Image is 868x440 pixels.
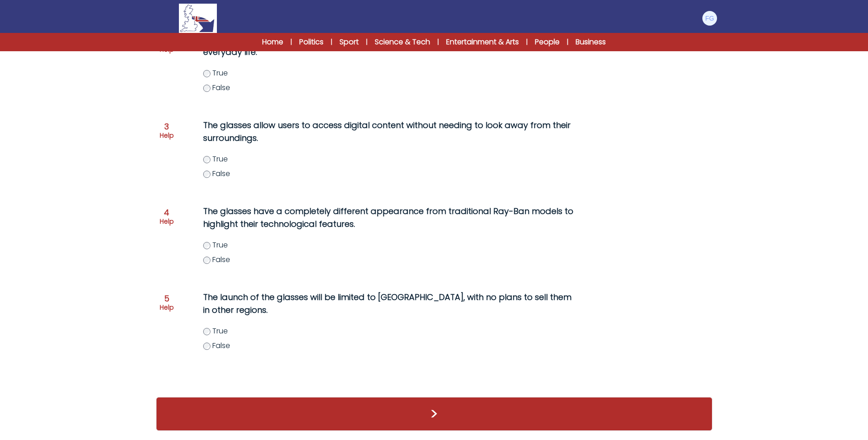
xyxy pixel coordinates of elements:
[340,37,359,48] a: Sport
[446,37,519,48] a: Entertainment & Arts
[203,291,573,317] p: The launch of the glasses will be limited to [GEOGRAPHIC_DATA], with no plans to sell them in oth...
[160,303,174,312] p: Help
[576,37,606,48] a: Business
[212,240,228,250] span: True
[437,38,439,47] span: |
[164,123,169,131] span: 3
[156,397,712,431] button: >
[203,205,573,231] p: The glasses have a completely different appearance from traditional Ray-Ban models to highlight t...
[212,254,230,265] span: False
[203,85,210,92] input: False
[331,38,332,47] span: |
[203,171,210,178] input: False
[262,37,283,48] a: Home
[212,68,228,78] span: True
[212,154,228,164] span: True
[203,156,210,163] input: True
[567,38,568,47] span: |
[526,38,528,47] span: |
[179,4,216,33] img: Logo
[203,242,210,249] input: True
[535,37,560,48] a: People
[375,37,430,48] a: Science & Tech
[212,168,230,179] span: False
[164,209,169,217] span: 4
[151,4,246,33] a: Logo
[203,70,210,77] input: True
[291,38,292,47] span: |
[164,295,169,303] span: 5
[203,343,210,350] input: False
[203,119,573,145] p: The glasses allow users to access digital content without needing to look away from their surroun...
[160,217,174,226] p: Help
[160,131,174,140] p: Help
[203,328,210,335] input: True
[203,257,210,264] input: False
[366,38,367,47] span: |
[299,37,323,48] a: Politics
[212,82,230,93] span: False
[702,11,717,26] img: Francesca Del Gobbo
[212,340,230,351] span: False
[212,326,228,336] span: True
